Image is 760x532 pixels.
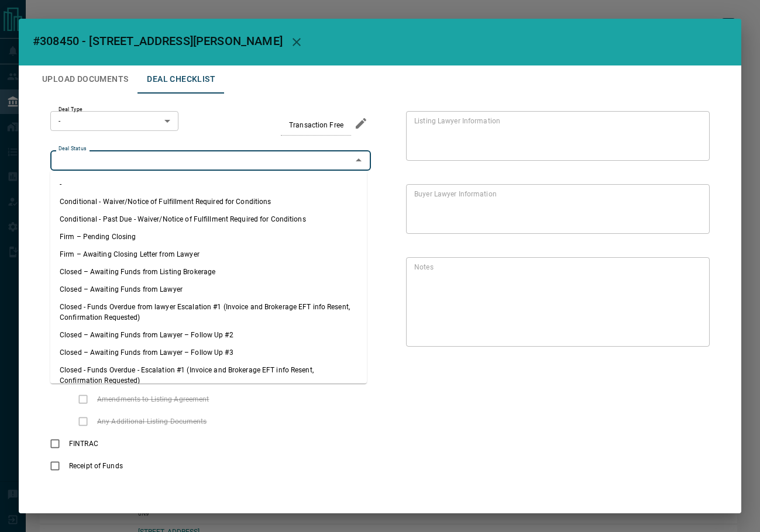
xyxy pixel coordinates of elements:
textarea: text field [414,116,697,156]
div: - [50,111,178,131]
li: Closed – Awaiting Funds from Listing Brokerage [50,263,367,281]
button: edit [351,113,371,133]
button: Close [350,152,367,168]
button: Upload Documents [33,65,137,94]
textarea: text field [414,262,697,342]
label: Deal Type [59,106,82,113]
li: Closed - Funds Overdue - Escalation #1 (Invoice and Brokerage EFT info Resent, Confirmation Reque... [50,361,367,389]
span: FINTRAC [66,438,101,449]
span: #308450 - [STREET_ADDRESS][PERSON_NAME] [33,34,283,48]
li: - [50,175,367,193]
li: Closed – Awaiting Funds from Lawyer – Follow Up #2 [50,326,367,344]
li: Closed – Awaiting Funds from Lawyer [50,281,367,298]
span: Amendments to Listing Agreement [94,394,212,405]
span: Any Additional Listing Documents [94,416,210,427]
textarea: text field [414,189,697,229]
li: Firm – Pending Closing [50,228,367,246]
span: Receipt of Funds [66,461,126,471]
button: Deal Checklist [137,65,225,94]
label: Deal Status [59,145,86,153]
li: Conditional - Waiver/Notice of Fulfillment Required for Conditions [50,193,367,210]
li: Closed – Awaiting Funds from Lawyer – Follow Up #3 [50,344,367,361]
li: Conditional - Past Due - Waiver/Notice of Fulfillment Required for Conditions [50,210,367,228]
li: Closed - Funds Overdue from lawyer Escalation #1 (Invoice and Brokerage EFT info Resent, Confirma... [50,298,367,326]
li: Firm – Awaiting Closing Letter from Lawyer [50,246,367,263]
